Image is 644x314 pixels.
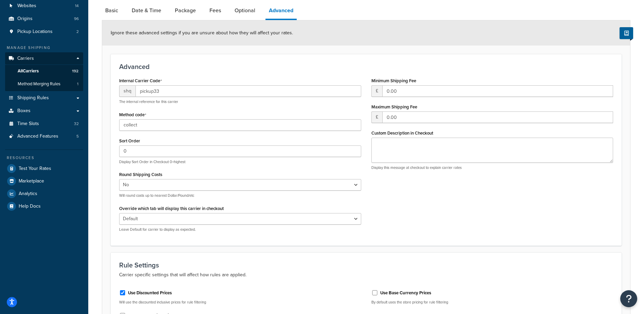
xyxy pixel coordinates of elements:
li: Time Slots [5,118,83,130]
span: Shipping Rules [17,95,49,101]
span: All Carriers [18,68,39,74]
a: Basic [102,2,122,19]
h3: Advanced [119,63,613,70]
span: Time Slots [17,121,39,127]
h3: Rule Settings [119,261,613,269]
a: Optional [231,2,259,19]
span: Ignore these advanced settings if you are unsure about how they will affect your rates. [111,29,293,36]
li: Method Merging Rules [5,78,83,90]
label: Use Discounted Prices [128,290,172,296]
span: 32 [74,121,79,127]
div: Manage Shipping [5,45,83,51]
a: Advanced [265,2,297,20]
span: Marketplace [19,178,44,184]
span: Test Your Rates [19,166,51,172]
span: Pickup Locations [17,29,53,35]
a: Marketplace [5,175,83,187]
label: Internal Carrier Code [119,78,162,84]
label: Maximum Shipping Fee [371,104,417,109]
label: Method code [119,112,146,118]
a: AllCarriers192 [5,65,83,77]
label: Round Shipping Costs [119,172,162,177]
label: Sort Order [119,138,140,143]
li: Pickup Locations [5,25,83,38]
p: Display Sort Order in Checkout 0=highest [119,159,361,164]
div: Resources [5,155,83,161]
a: Origins96 [5,13,83,25]
span: Carriers [17,56,34,62]
label: Override which tab will display this carrier in checkout [119,206,224,211]
p: Will round costs up to nearest Dollar/Pound/etc [119,193,361,198]
span: Analytics [19,191,37,197]
span: Boxes [17,108,31,114]
p: By default uses the store pricing for rule filtering [371,300,613,305]
label: Custom Description in Checkout [371,130,433,136]
a: Carriers [5,52,83,65]
a: Date & Time [128,2,165,19]
button: Show Help Docs [620,27,633,39]
li: Advanced Features [5,130,83,143]
a: Advanced Features5 [5,130,83,143]
span: 14 [75,3,79,9]
li: Origins [5,13,83,25]
span: 5 [76,134,79,139]
button: Open Resource Center [620,290,637,307]
a: Method Merging Rules1 [5,78,83,90]
p: Leave Default for carrier to display as expected. [119,227,361,232]
p: Carrier specific settings that will affect how rules are applied. [119,271,613,279]
a: Help Docs [5,200,83,212]
span: Websites [17,3,36,9]
span: Help Docs [19,204,41,209]
label: Minimum Shipping Fee [371,78,416,83]
a: Fees [206,2,224,19]
a: Boxes [5,105,83,117]
span: 2 [76,29,79,35]
a: Test Your Rates [5,162,83,175]
span: shq [119,85,135,97]
li: Carriers [5,52,83,91]
a: Pickup Locations2 [5,25,83,38]
span: Method Merging Rules [18,81,60,87]
p: The internal reference for this carrier [119,99,361,104]
a: Analytics [5,188,83,200]
span: Origins [17,16,33,22]
a: Shipping Rules [5,92,83,104]
span: 1 [77,81,78,87]
span: £ [371,85,382,97]
p: Display this message at checkout to explain carrier rates [371,165,613,170]
a: Time Slots32 [5,118,83,130]
span: 192 [72,68,78,74]
p: Will use the discounted inclusive prices for rule filtering [119,300,361,305]
span: 96 [74,16,79,22]
span: Advanced Features [17,134,58,139]
label: Use Base Currency Prices [380,290,431,296]
span: £ [371,111,382,123]
a: Package [171,2,199,19]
